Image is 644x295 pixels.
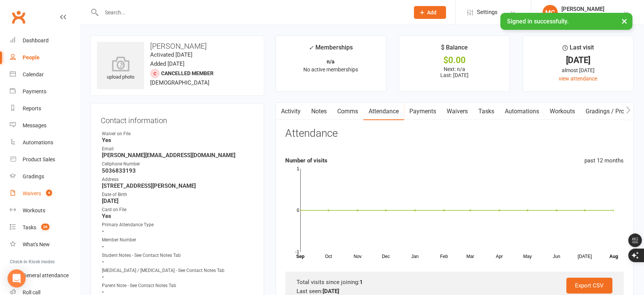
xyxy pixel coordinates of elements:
[303,66,358,73] span: No active memberships
[102,198,254,204] strong: [DATE]
[99,7,404,18] input: Search...
[102,145,254,153] div: Email
[10,151,80,168] a: Product Sales
[23,139,53,145] div: Automations
[102,243,254,250] strong: -
[10,168,80,185] a: Gradings
[10,100,80,117] a: Reports
[10,49,80,66] a: People
[404,103,441,120] a: Payments
[102,258,254,265] strong: -
[23,54,40,60] div: People
[10,66,80,83] a: Calendar
[10,202,80,219] a: Workouts
[23,122,46,128] div: Messages
[8,269,26,287] div: Open Intercom Messenger
[297,278,612,287] div: Total visits since joining:
[10,117,80,134] a: Messages
[23,88,46,94] div: Payments
[10,134,80,151] a: Automations
[150,51,192,58] time: Activated [DATE]
[530,66,626,74] div: almost [DATE]
[101,113,254,125] h3: Contact information
[363,103,404,120] a: Attendance
[276,103,306,120] a: Activity
[530,56,626,64] div: [DATE]
[97,42,258,50] h3: [PERSON_NAME]
[10,185,80,202] a: Waivers 4
[309,43,353,57] div: Memberships
[561,12,619,19] div: The Movement Park LLC
[102,273,254,280] strong: -
[406,56,503,64] div: $0.00
[507,18,569,25] span: Signed in successfully.
[327,59,335,65] strong: n/a
[9,8,28,26] a: Clubworx
[10,236,80,253] a: What's New
[161,70,214,76] span: Cancelled member
[41,224,49,230] span: 26
[46,190,52,196] span: 4
[441,43,468,56] div: $ Balance
[441,103,473,120] a: Waivers
[477,4,498,21] span: Settings
[584,156,624,165] div: past 12 months
[473,103,500,120] a: Tasks
[97,56,144,81] div: upload photo
[102,282,254,289] div: Parent Note - See Contact Notes Tab
[500,103,544,120] a: Automations
[23,37,49,43] div: Dashboard
[306,103,332,120] a: Notes
[23,224,36,230] div: Tasks
[102,182,254,189] strong: [STREET_ADDRESS][PERSON_NAME]
[102,137,254,144] strong: Yes
[414,6,446,19] button: Add
[102,252,254,259] div: Student Notes - See Contact Notes Tab
[102,161,254,168] div: Cellphone Number
[102,206,254,213] div: Card on File
[23,207,45,213] div: Workouts
[360,279,363,286] strong: 1
[10,83,80,100] a: Payments
[23,241,50,247] div: What's New
[561,6,619,12] div: [PERSON_NAME]
[544,103,580,120] a: Workouts
[309,44,314,51] i: ✓
[102,176,254,183] div: Address
[427,9,437,15] span: Add
[23,272,69,278] div: General attendance
[323,288,339,295] strong: [DATE]
[285,128,338,139] h3: Attendance
[102,130,254,137] div: Waiver on File
[23,156,55,162] div: Product Sales
[10,32,80,49] a: Dashboard
[23,173,44,179] div: Gradings
[102,228,254,235] strong: -
[102,267,254,274] div: [MEDICAL_DATA] / [MEDICAL_DATA] - See Contact Notes Tab
[10,267,80,284] a: General attendance kiosk mode
[102,152,254,159] strong: [PERSON_NAME][EMAIL_ADDRESS][DOMAIN_NAME]
[10,219,80,236] a: Tasks 26
[150,60,184,67] time: Added [DATE]
[23,71,44,77] div: Calendar
[23,190,41,196] div: Waivers
[102,191,254,198] div: Date of Birth
[102,167,254,174] strong: 5036833193
[543,5,558,20] div: MC
[562,43,593,56] div: Last visit
[102,213,254,219] strong: Yes
[566,278,612,293] a: Export CSV
[559,76,597,82] a: view attendance
[285,157,327,164] strong: Number of visits
[23,105,41,111] div: Reports
[406,66,503,78] p: Next: n/a Last: [DATE]
[332,103,363,120] a: Comms
[618,13,631,29] button: ×
[150,79,209,86] span: [DEMOGRAPHIC_DATA]
[102,236,254,244] div: Member Number
[102,221,254,229] div: Primary Attendance Type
